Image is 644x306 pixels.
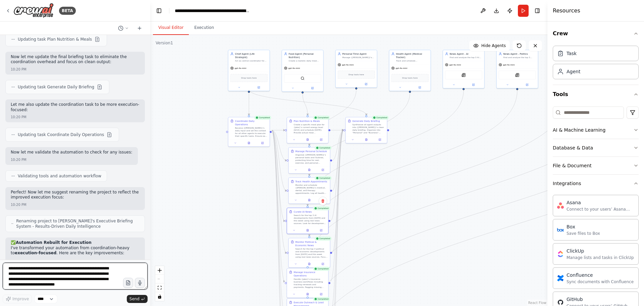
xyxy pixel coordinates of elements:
button: View output [302,198,316,202]
div: Completed [254,116,271,120]
span: gpt-4o-mini [342,63,354,66]
button: Open in side panel [410,85,429,89]
div: Asana [567,199,634,206]
p: Perfect! Now let me suggest renaming the project to reflect the improved execution focus: [11,190,140,200]
p: Now let me update the final briefing task to eliminate the coordination overhead and focus on cle... [11,54,140,65]
div: Search for the top 3 AI developments from [DATE] and this week using real news sources. Look for ... [294,214,326,225]
button: Execution [189,21,219,35]
span: Hide Agents [481,43,506,48]
img: Box [557,226,564,233]
div: Health Agent (Medical Tracker) [396,52,429,59]
h4: Resources [553,7,580,15]
img: GitHub [557,299,564,306]
g: Edge from c1c0c4ba-1aab-4bd4-b081-b05e7d56e8e6 to 329bd519-cfb6-48fd-b745-9de676275040 [330,129,343,132]
button: Tools [553,85,639,104]
g: Edge from d737c667-39df-45a7-bbbb-355d51e1e4ec to 329bd519-cfb6-48fd-b745-9de676275040 [332,129,343,192]
div: Save files to Box [567,231,600,236]
div: News Agent - AIFind and analyze the top 3 AI developments from [DATE]/this week that could impact... [443,50,485,88]
p: I've transformed your automation from coordination-heavy to . Here are the key improvements: [11,246,140,256]
div: Monitor and schedule {[PERSON_NAME]}'s medical, dental, and therapy appointments. Log all health ... [296,184,328,194]
div: CompletedPlan Nutrition & MealsCreate a specific meal plan for {jake}'s current energy level (6/1... [287,117,329,143]
div: Version 1 [156,40,173,46]
img: SerplyWebSearchTool [301,76,305,80]
button: Hide Agents [469,40,510,51]
div: Manage Insurance Operations [294,270,326,277]
button: Open in side panel [518,83,537,87]
div: Completed [313,206,330,210]
div: Manage {[PERSON_NAME]}'s personal tasks and routines, ensuring balance and consistency. Organize ... [342,56,375,59]
button: Integrations [553,175,639,192]
div: News Agent - PoliticsFind and analyze the top 3 political/economic developments from [DATE]/this ... [496,50,538,88]
span: Drop tools here [402,76,418,80]
button: View output [301,292,315,296]
button: Open in side panel [257,141,268,145]
img: SerplyNewsSearchTool [515,73,519,77]
div: Completed [313,297,330,301]
span: Drop tools here [241,76,257,80]
button: Open in side panel [315,138,327,142]
img: Logo [13,3,54,18]
img: SerplyNewsSearchTool [462,73,466,77]
div: GitHub [567,296,634,303]
nav: breadcrumb [175,7,250,14]
button: Delete node [319,196,327,205]
div: News Agent - AI [450,52,482,55]
button: View output [302,262,316,266]
div: Agent [567,68,580,75]
span: Updating task Plan Nutrition & Meals [18,37,92,42]
g: Edge from fba203c9-e140-4031-bfe4-6246f5c58cd3 to c1c0c4ba-1aab-4bd4-b081-b05e7d56e8e6 [301,93,309,115]
span: Updating task Generate Daily Briefing [18,84,94,90]
div: Completed [313,116,330,120]
div: 10:20 PM [11,202,26,207]
button: Database & Data [553,139,639,157]
div: Crew [553,43,639,85]
div: Chief Agent (Life Strategist)Act as central coordinator for {[PERSON_NAME]}'s personal and busine... [228,50,270,91]
div: Task [567,50,577,57]
button: Open in side panel [317,198,328,202]
div: News Agent - Politics [503,52,536,55]
div: Health Agent (Medical Tracker)Track and schedule {[PERSON_NAME]}'s medical, dental, and therapy a... [389,50,431,91]
div: Food Agent (Personal Nutrition) [289,52,321,59]
g: Edge from f752a64a-ff95-4eb5-a5bd-8a2fb70aa884 to 35c7abce-f0ec-4002-8fcf-39216e29461c [306,90,465,206]
button: View output [242,141,256,145]
g: Edge from 35c7abce-f0ec-4002-8fcf-39216e29461c to 329bd519-cfb6-48fd-b745-9de676275040 [330,129,343,223]
g: Edge from cedd8d16-8a17-4c09-8195-4bd729452575 to 1e5136fa-3f22-44ab-8e32-42a117bf1140 [306,90,573,266]
div: Handle {jake}'s insurance business workflows including tracking renewals and payments, flagging m... [294,278,326,289]
button: File & Document [553,157,639,174]
button: Send [127,295,148,303]
div: Chief Agent (Life Strategist) [235,52,268,59]
g: Edge from ed27cbb2-9dbf-425b-bbf3-1495e082fd2d to d737c667-39df-45a7-bbbb-355d51e1e4ec [272,129,286,192]
button: toggle interactivity [155,292,164,301]
g: Edge from 99ca922d-acf1-47c2-a6eb-42e1c31665f2 to ed27cbb2-9dbf-425b-bbf3-1495e082fd2d [247,89,251,115]
span: gpt-4o-mini [235,67,247,70]
button: Open in side panel [315,292,327,296]
div: CompletedTrack Health AppointmentsMonitor and schedule {[PERSON_NAME]}'s medical, dental, and the... [288,177,330,204]
a: React Flow attribution [528,301,546,305]
span: gpt-4o-mini [503,63,515,66]
p: Now let me validate the automation to check for any issues: [11,150,132,155]
div: Completed [372,116,389,120]
img: Asana [557,202,564,209]
div: Connect to your users’ Asana accounts [567,207,634,212]
button: Open in side panel [249,85,268,89]
div: Find and analyze the top 3 political/economic developments from [DATE]/this week that could affec... [503,56,536,59]
div: Curate AI News [294,210,312,213]
g: Edge from 2c74a47c-050e-4b94-864c-b87efcc89780 to d737c667-39df-45a7-bbbb-355d51e1e4ec [308,93,412,175]
div: Generate Daily Briefing [353,119,380,123]
button: Open in side panel [317,168,328,172]
div: Integrations [553,180,581,187]
button: Open in side panel [374,138,385,142]
div: File & Document [553,162,592,169]
div: Receive {[PERSON_NAME]}'s daily input and set the context for all other agents to execute their s... [235,127,268,137]
div: 10:20 PM [11,157,26,162]
span: Validating tools and automation workflow [18,173,101,179]
g: Edge from a1e9c8ec-d79f-4be2-8f24-bfd105502e0b to a8706e8d-f708-4cb1-b7e0-fc31340bb766 [308,90,519,236]
g: Edge from ed27cbb2-9dbf-425b-bbf3-1495e082fd2d to a8706e8d-f708-4cb1-b7e0-fc31340bb766 [272,129,286,255]
button: fit view [155,283,164,292]
div: Confluence [567,272,634,278]
span: Renaming project to [PERSON_NAME]'s Executive Briefing System - Results-Driven Daily Intelligence [16,218,139,229]
g: Edge from ed27cbb2-9dbf-425b-bbf3-1495e082fd2d to 8955b569-c49c-4bcd-8e67-6c0767676ee5 [272,129,286,162]
button: View output [301,138,315,142]
div: Personal Time Agent [342,52,375,55]
img: ClickUp [557,251,564,257]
